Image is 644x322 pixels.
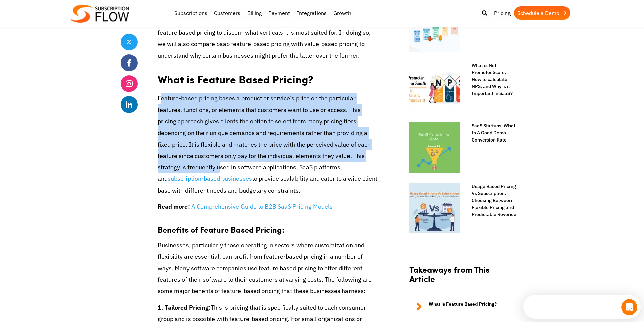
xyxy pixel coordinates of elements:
a: Payment [265,6,293,20]
img: What-Is-A-Good-Demo-Conversion-Rate [409,122,460,173]
img: Subscriptionflow [70,5,129,23]
a: Customers [211,6,244,20]
a: What is Feature Based Pricing? [409,300,517,313]
strong: 1. Tailored Pricing: [158,304,211,311]
h2: Takeaways from This Article [409,265,517,291]
a: Billing [244,6,265,20]
div: Need help? [7,6,100,11]
p: In this blog, keeping this backdrop in mind, we will look at the specific benefits of feature bas... [158,15,379,62]
a: A Comprehensive Guide to B2B SaaS Pricing Models [191,203,333,210]
a: Pricing [491,6,514,20]
img: What-is-Net-Promoter-Score [409,62,460,112]
a: Subscriptions [171,6,211,20]
a: Integrations [293,6,330,20]
div: The team will reply as soon as they can [7,11,100,18]
strong: What is Feature Based Pricing? [158,71,313,87]
a: Growth [330,6,355,20]
div: Open Intercom Messenger [3,3,120,21]
strong: What is Feature Based Pricing? [429,300,497,313]
a: SaaS Startups: What Is A Good Demo Conversion Rate [465,122,517,144]
strong: Read more: [158,203,190,210]
p: Businesses, particularly those operating in sectors where customization and flexibility are essen... [158,240,379,297]
iframe: Intercom live chat discovery launcher [523,295,641,319]
a: subscription-based businesses [168,175,252,183]
strong: Benefits of Feature Based Pricing: [158,224,284,235]
a: Schedule a Demo [514,6,570,20]
a: Usage Based Pricing Vs Subscription: Choosing Between Flexible Pricing and Predictable Revenue [465,183,517,218]
p: Feature-based pricing bases a product or service’s price on the particular features, functions, o... [158,93,379,196]
img: Usage Based Pricing Vs Subscription [409,183,460,233]
a: What is Net Promoter Score, How to calculate NPS, and Why is it Important in SaaS? [465,62,517,97]
iframe: Intercom live chat [621,299,637,315]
